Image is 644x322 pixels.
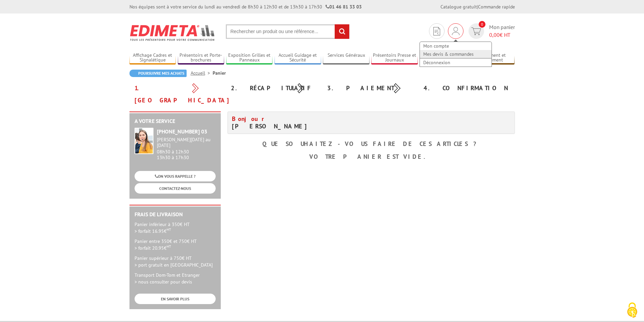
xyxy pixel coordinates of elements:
span: 0,00 [489,31,500,38]
a: CONTACTEZ-NOUS [135,183,216,194]
p: Panier inférieur à 350€ HT [135,221,216,234]
button: Cookies (fenêtre modale) [620,299,644,322]
a: ON VOUS RAPPELLE ? [135,171,216,181]
div: 2. Récapitulatif [226,82,322,94]
a: Présentoirs et Porte-brochures [178,52,224,64]
a: Présentoirs Presse et Journaux [371,52,418,64]
a: Services Généraux [323,52,369,64]
img: devis rapide [471,27,481,35]
span: > nous consulter pour devis [135,279,192,285]
div: | [440,3,515,10]
img: devis rapide [433,27,440,35]
div: 08h30 à 12h30 13h30 à 17h30 [157,137,216,160]
sup: HT [167,227,171,232]
a: Mon compte [420,42,492,50]
img: Cookies (fenêtre modale) [624,302,641,319]
span: > forfait 16.95€ [135,228,171,234]
div: 3. Paiement [322,82,419,94]
h4: [PERSON_NAME] [232,115,366,130]
p: Panier entre 350€ et 750€ HT [135,238,216,251]
a: Commande rapide [478,4,515,10]
strong: 01 46 81 33 03 [326,4,362,10]
h2: Frais de Livraison [135,212,216,218]
span: Bonjour [232,115,268,123]
h2: A votre service [135,118,216,124]
a: Accueil [191,70,213,76]
a: Accueil Guidage et Sécurité [275,52,321,64]
span: Mon panier [489,23,515,39]
span: > forfait 20.95€ [135,245,171,251]
a: devis rapide 0 Mon panier 0,00€ HT [467,23,515,39]
span: 0 [479,21,485,28]
div: [PERSON_NAME][DATE] au [DATE] [157,137,216,148]
img: Edimeta [129,20,216,45]
a: Exposition Grilles et Panneaux [226,52,273,64]
span: € HT [489,31,515,39]
a: Poursuivre mes achats [129,70,187,77]
img: widget-service.jpg [135,128,153,154]
a: Mes devis & commandes [420,50,492,58]
a: Catalogue gratuit [440,4,477,10]
b: Que souhaitez-vous faire de ces articles ? [262,140,480,148]
p: Transport Dom-Tom et Etranger [135,272,216,285]
img: devis rapide [452,27,459,35]
div: Nos équipes sont à votre service du lundi au vendredi de 8h30 à 12h30 et de 13h30 à 17h30 [129,3,362,10]
a: EN SAVOIR PLUS [135,294,216,304]
sup: HT [167,244,171,249]
span: > port gratuit en [GEOGRAPHIC_DATA] [135,262,213,268]
div: 1. [GEOGRAPHIC_DATA] [129,82,226,106]
a: Déconnexion [420,58,492,67]
input: Rechercher un produit ou une référence... [226,24,350,39]
p: Panier supérieur à 750€ HT [135,255,216,268]
b: Votre panier est vide. [309,153,433,160]
input: rechercher [335,24,349,39]
a: Affichage Cadres et Signalétique [129,52,176,64]
li: Panier [213,70,226,76]
div: Mon compte Mes devis & commandes Déconnexion [448,23,463,39]
strong: [PHONE_NUMBER] 03 [157,128,207,135]
div: 4. Confirmation [419,82,515,94]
